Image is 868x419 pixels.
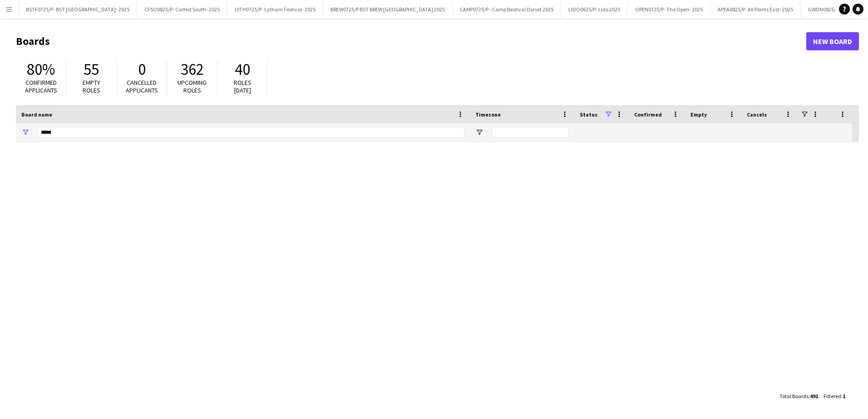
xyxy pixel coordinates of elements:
[126,78,158,94] span: Cancelled applicants
[475,111,501,118] span: Timezone
[138,59,146,79] span: 0
[25,78,57,94] span: Confirmed applicants
[747,111,767,118] span: Cancels
[824,387,845,405] div: :
[181,59,204,79] span: 362
[27,59,55,79] span: 80%
[21,111,52,118] span: Board name
[475,128,483,136] button: Open Filter Menu
[580,111,597,118] span: Status
[810,393,818,400] span: 491
[16,34,806,48] h1: Boards
[453,0,561,18] button: CAMP0725/P - Camp Bestival Dorset 2025
[824,393,841,400] span: Filtered
[779,387,818,405] div: :
[235,59,250,79] span: 40
[843,393,845,400] span: 1
[492,127,569,138] input: Timezone Filter Input
[561,0,628,18] button: LIDO0625/P- Lido 2025
[178,78,207,94] span: Upcoming roles
[234,78,252,94] span: Roles [DATE]
[806,32,859,50] a: New Board
[690,111,707,118] span: Empty
[779,393,809,400] span: Total Boards
[227,0,323,18] button: LYTH0725/P- Lytham Festival- 2025
[137,0,227,18] button: CFSO0825/P- Carfest South- 2025
[84,59,99,79] span: 55
[634,111,662,118] span: Confirmed
[38,127,464,138] input: Board name Filter Input
[323,0,453,18] button: BREW0725/P BST BREW [GEOGRAPHIC_DATA] 2025
[83,78,100,94] span: Empty roles
[628,0,710,18] button: OPEN0725/P- The Open- 2025
[19,0,137,18] button: BSTF0725/P- BST [GEOGRAPHIC_DATA]- 2025
[710,0,801,18] button: APEA0825/P- All Points East- 2025
[21,128,30,136] button: Open Filter Menu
